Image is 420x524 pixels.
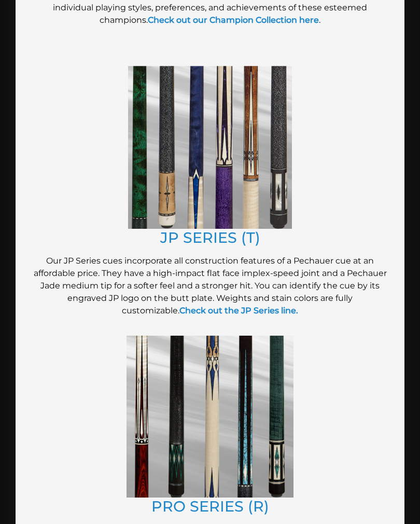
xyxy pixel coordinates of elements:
[148,15,319,25] a: Check out our Champion Collection here
[179,306,298,315] a: Check out the JP Series line.
[31,255,389,317] p: Our JP Series cues incorporate all construction features of a Pechauer cue at an affordable price...
[160,228,260,246] a: JP SERIES (T)
[151,497,269,515] a: PRO SERIES (R)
